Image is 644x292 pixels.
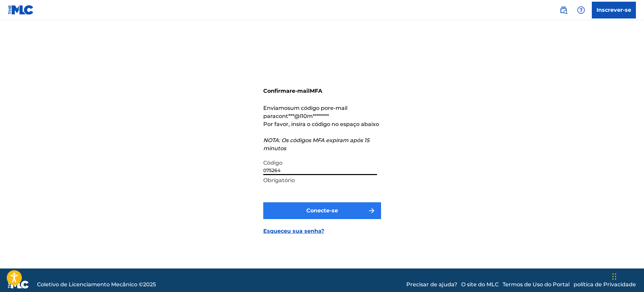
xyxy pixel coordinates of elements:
[368,207,376,215] img: f7272a7cc735f4ea7f67.svg
[263,228,324,234] font: Esqueceu sua senha?
[560,6,568,14] img: procurar
[310,88,322,94] font: MFA
[461,281,499,288] font: O site do MLC
[610,260,644,292] iframe: Widget de bate-papo
[612,266,616,287] div: Arrastar
[577,6,585,14] img: ajuda
[263,227,324,235] a: Esqueceu sua senha?
[37,281,143,288] font: Coletivo de Licenciamento Mecânico ©
[597,7,631,13] font: Inscrever-se
[574,281,636,288] font: política de Privacidade
[292,88,310,94] font: e-mail
[290,105,330,111] font: um código por
[8,5,34,15] img: Logotipo da MLC
[263,202,381,219] button: Conecte-se
[143,281,156,288] font: 2025
[263,105,290,111] font: Enviamos
[8,281,29,289] img: logotipo
[503,281,570,289] a: Termos de Uso do Portal
[263,105,347,119] font: e-mail para
[461,281,499,289] a: O site do MLC
[406,281,457,288] font: Precisar de ajuda?
[406,281,457,289] a: Precisar de ajuda?
[263,137,369,152] font: NOTA: Os códigos MFA expiram após 15 minutos
[503,281,570,288] font: Termos de Uso do Portal
[263,121,379,127] font: Por favor, insira o código no espaço abaixo
[306,207,338,214] font: Conecte-se
[574,281,636,289] a: política de Privacidade
[263,88,292,94] font: Confirmar
[574,3,588,17] div: Ajuda
[557,3,570,17] a: Pesquisa pública
[592,2,636,18] a: Inscrever-se
[263,177,295,183] font: Obrigatório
